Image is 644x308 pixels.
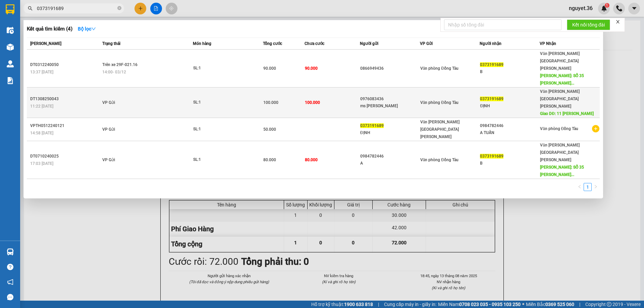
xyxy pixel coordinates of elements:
img: logo.jpg [8,8,42,42]
li: Next Page [592,183,600,191]
strong: Bộ lọc [78,26,96,32]
div: B [480,68,539,75]
div: SL: 1 [193,156,244,164]
span: Chưa cước [305,41,324,46]
div: SL: 1 [193,65,244,72]
input: Tìm tên, số ĐT hoặc mã đơn [37,5,116,12]
span: [PERSON_NAME]: SỐ 35 [PERSON_NAME]... [540,73,584,85]
span: 17:03 [DATE] [30,161,53,166]
img: warehouse-icon [7,27,14,34]
div: SL: 1 [193,99,244,106]
span: VP Gửi [420,41,433,46]
span: left [578,185,582,189]
span: close-circle [117,6,121,10]
span: Trên xe 29F-021.16 [102,62,138,67]
span: right [594,185,598,189]
span: 14:58 [DATE] [30,131,53,135]
div: SL: 1 [193,126,244,133]
span: question-circle [7,264,13,270]
span: 90.000 [305,66,318,71]
img: logo-vxr [6,4,14,14]
span: Văn phòng Đồng Tàu [540,126,578,131]
span: plus-circle [592,125,599,132]
b: 36 Limousine [70,8,119,16]
span: Người gửi [360,41,378,46]
span: 80.000 [305,158,318,162]
div: 0976083436 [360,96,420,103]
span: Kết nối tổng đài [572,21,605,28]
span: Văn [PERSON_NAME][GEOGRAPHIC_DATA][PERSON_NAME] [540,143,580,162]
div: 0984782446 [480,122,539,129]
span: VP Nhận [540,41,556,46]
span: 0373191689 [480,97,503,101]
span: 90.000 [263,66,276,71]
span: Văn phòng Đồng Tàu [420,100,459,105]
div: 0984782446 [360,153,420,160]
span: VP Gửi [102,127,115,132]
span: 80.000 [263,158,276,162]
span: 0373191689 [480,154,503,159]
div: DT1308250043 [30,96,100,103]
span: VP Gửi [102,158,115,162]
button: right [592,183,600,191]
div: 0866949436 [360,65,420,72]
span: 0373191689 [480,62,503,67]
span: 100.000 [263,100,278,105]
span: notification [7,279,13,285]
div: ms [PERSON_NAME] [360,103,420,110]
img: warehouse-icon [7,60,14,67]
span: close-circle [117,5,121,12]
button: Kết nối tổng đài [567,19,610,30]
span: Văn [PERSON_NAME][GEOGRAPHIC_DATA][PERSON_NAME] [420,120,460,139]
div: DT0710240025 [30,153,100,160]
div: VPTH0512240121 [30,122,100,129]
img: solution-icon [7,77,14,84]
span: Văn [PERSON_NAME][GEOGRAPHIC_DATA][PERSON_NAME] [540,51,580,71]
span: Văn [PERSON_NAME][GEOGRAPHIC_DATA][PERSON_NAME] [540,89,580,109]
div: ĐỊNH [360,129,420,136]
li: 01A03 [PERSON_NAME][GEOGRAPHIC_DATA][PERSON_NAME][GEOGRAPHIC_DATA] ( [PERSON_NAME] cây [PERSON_NA... [37,16,152,50]
input: Nhập số tổng đài [444,19,561,30]
span: [PERSON_NAME] [30,41,61,46]
span: 50.000 [263,127,276,132]
span: Văn phòng Đồng Tàu [420,66,459,71]
h3: Kết quả tìm kiếm ( 4 ) [27,25,72,33]
span: Tổng cước [263,41,282,46]
span: close [615,19,620,24]
a: 1 [584,183,591,191]
button: left [576,183,584,191]
img: warehouse-icon [7,44,14,51]
span: [PERSON_NAME]: SỐ 35 [PERSON_NAME]... [540,165,584,177]
span: search [28,6,33,11]
span: Giao DĐ: 11 [PERSON_NAME] [540,111,594,116]
span: message [7,294,13,300]
div: ĐỊNH [480,103,539,110]
button: Bộ lọcdown [72,23,101,34]
span: 14:00 - 03/12 [102,70,126,74]
div: B [480,160,539,167]
span: 11:22 [DATE] [30,104,53,109]
div: DT0312240050 [30,61,100,68]
span: Văn phòng Đồng Tàu [420,158,459,162]
li: 1 [584,183,592,191]
span: Người nhận [480,41,501,46]
div: A TUẤN [480,129,539,136]
span: VP Gửi [102,100,115,105]
span: Trạng thái [102,41,120,46]
div: A [360,160,420,167]
li: Previous Page [576,183,584,191]
span: 13:37 [DATE] [30,70,53,74]
span: 0373191689 [360,123,384,128]
span: down [91,26,96,31]
img: warehouse-icon [7,248,14,255]
span: Món hàng [193,41,211,46]
span: 100.000 [305,100,320,105]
